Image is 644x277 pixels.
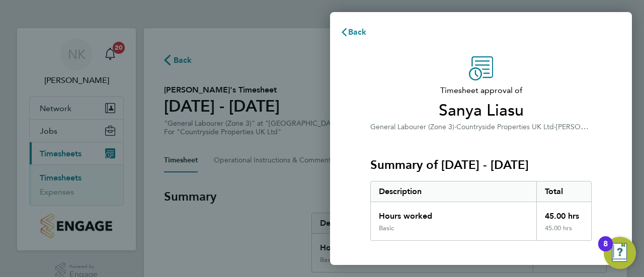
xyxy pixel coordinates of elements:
span: · [554,123,556,131]
div: Basic [379,224,394,232]
div: 45.00 hrs [536,202,592,224]
span: General Labourer (Zone 3) [370,123,454,131]
div: Description [371,181,536,202]
div: 45.00 hrs [536,224,592,240]
span: · [454,123,456,131]
span: Sanya Liasu [370,101,592,121]
h3: Summary of [DATE] - [DATE] [370,157,592,173]
button: Back [330,22,377,42]
span: Countryside Properties UK Ltd [456,123,554,131]
div: Total [536,181,592,202]
div: Summary of 18 - 24 Aug 2025 [370,181,592,241]
button: Open Resource Center, 8 new notifications [604,237,636,269]
div: Hours worked [371,202,536,224]
span: Timesheet approval of [370,84,592,97]
div: 8 [603,244,608,257]
span: Back [348,27,367,37]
